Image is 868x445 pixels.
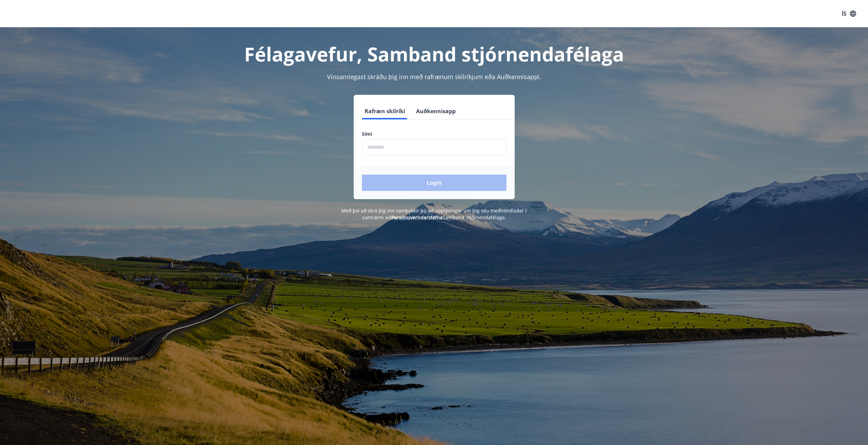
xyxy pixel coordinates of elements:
a: Persónuverndarstefna [392,214,443,221]
button: ÍS [838,8,860,20]
button: Auðkennisapp [413,103,458,119]
button: Rafræn skilríki [362,103,408,119]
label: Sími [362,131,506,137]
span: Vinsamlegast skráðu þig inn með rafrænum skilríkjum eða Auðkennisappi. [327,73,541,81]
h1: Félagavefur, Samband stjórnendafélaga [197,41,672,67]
span: Með því að skrá þig inn samþykkir þú að upplýsingar um þig séu meðhöndlaðar í samræmi við Samband... [341,207,527,221]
